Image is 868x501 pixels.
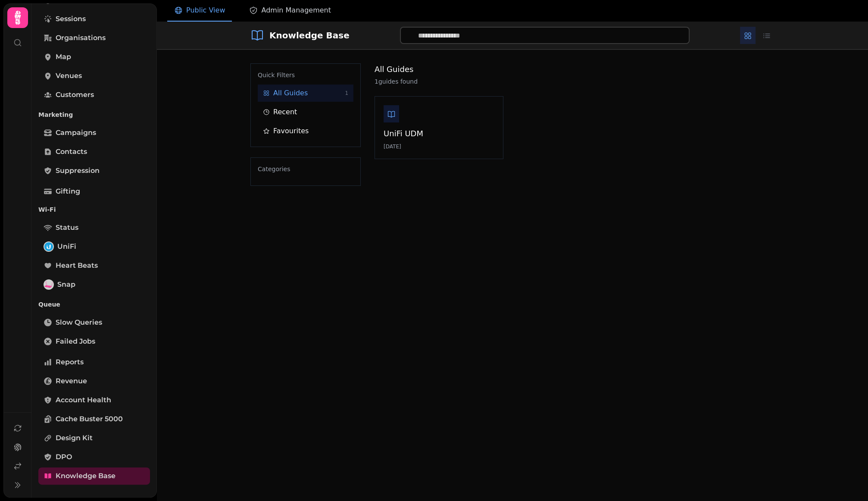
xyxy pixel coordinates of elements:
a: Account Health [38,391,150,409]
a: Gifting [38,183,150,200]
span: Favourites [273,126,309,136]
span: All Guides [273,88,308,98]
span: Knowledge Base [56,471,116,481]
a: Revenue [38,373,150,390]
a: Venues [38,67,150,85]
h3: Quick Filters [258,71,353,79]
span: Campaigns [56,128,96,138]
a: Design Kit [38,429,150,447]
span: Organisations [56,33,106,43]
span: UniFi [57,241,76,252]
a: UniFi UDM[DATE] [384,105,494,150]
span: Design Kit [56,433,93,443]
span: Customers [56,90,94,100]
a: Map [38,48,150,66]
span: Status [56,222,78,233]
span: DPO [56,452,72,462]
a: Campaigns [38,124,150,141]
span: Heart beats [56,260,98,271]
p: Wi-Fi [38,202,150,217]
span: Account Health [56,395,111,405]
a: Slow Queries [38,314,150,331]
span: 1 [345,90,348,97]
span: Sessions [56,14,86,24]
a: Reports [38,354,150,371]
a: Customers [38,86,150,103]
a: Status [38,219,150,236]
span: [DATE] [384,143,401,150]
a: Suppression [38,162,150,179]
h3: UniFi UDM [384,128,494,140]
span: Failed Jobs [56,336,95,347]
button: All Guides1 [258,85,353,102]
h2: All Guides [375,63,774,75]
a: Heart beats [38,257,150,274]
a: DPO [38,448,150,466]
h3: Categories [258,165,353,173]
button: Favourites [258,122,353,140]
span: Suppression [56,166,100,176]
a: Cache Buster 5000 [38,410,150,428]
h1: Knowledge Base [269,29,350,41]
p: 1 guides found [375,77,774,86]
button: Recent [258,103,353,121]
span: Cache Buster 5000 [56,414,123,424]
a: Failed Jobs [38,333,150,350]
a: Organisations [38,29,150,47]
span: Revenue [56,376,87,386]
span: Map [56,52,71,62]
a: UniFiUniFi [38,238,150,255]
span: Contacts [56,147,87,157]
p: Queue [38,297,150,312]
img: Snap [44,280,53,289]
span: Recent [273,107,297,117]
a: Knowledge Base [38,467,150,485]
span: Snap [57,279,75,290]
a: Contacts [38,143,150,160]
img: UniFi [44,242,53,251]
a: Sessions [38,10,150,28]
span: Admin Management [261,5,331,16]
span: Slow Queries [56,317,102,328]
a: SnapSnap [38,276,150,293]
span: Reports [56,357,84,367]
span: Public View [186,5,225,16]
span: Gifting [56,186,80,197]
span: Venues [56,71,82,81]
p: Marketing [38,107,150,122]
